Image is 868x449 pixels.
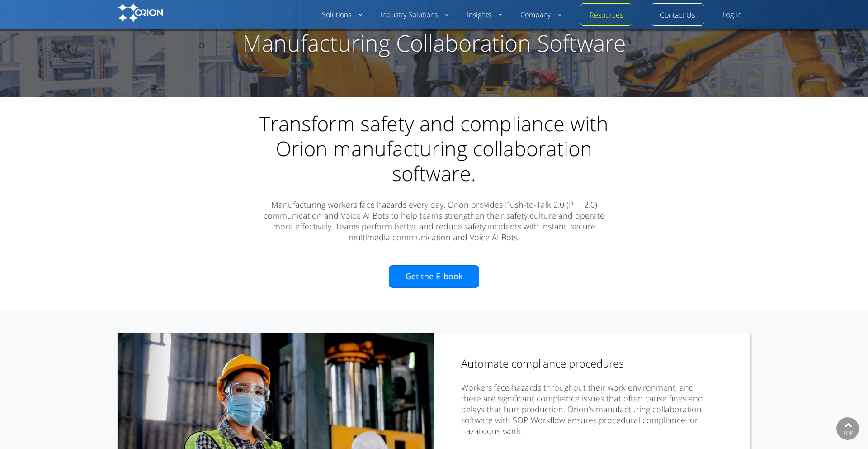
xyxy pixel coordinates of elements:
[590,10,623,21] a: Resources
[253,199,615,256] p: Manufacturing workers face hazards every day. Orion provides Push-to-Talk 2.0 (PTT 2.0) communica...
[467,10,502,20] a: Insights
[461,382,714,436] p: Workers face hazards throughout their work environment, and there are significant compliance issu...
[461,353,714,373] h2: Automate compliance procedures
[381,10,449,20] a: Industry Solutions
[705,344,868,449] iframe: Chat Widget
[322,10,363,20] a: Solutions
[253,111,615,199] h2: Transform safety and compliance with Orion manufacturing collaboration software.
[660,10,695,21] a: Contact Us
[167,29,701,57] h1: Manufacturing Collaboration Software
[520,10,562,20] a: Company
[118,2,163,23] img: Orion
[722,10,741,20] a: Log in
[389,265,479,288] a: Get the E-book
